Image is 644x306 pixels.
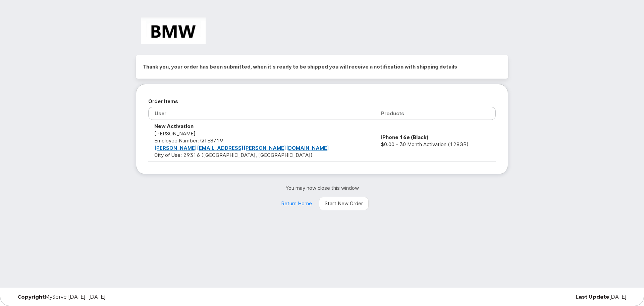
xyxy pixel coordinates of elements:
[12,294,219,300] div: MyServe [DATE]–[DATE]
[154,137,223,144] span: Employee Number: QTE8719
[17,294,45,300] strong: Copyright
[275,197,318,210] a: Return Home
[148,120,375,162] td: [PERSON_NAME] City of Use: 29316 ([GEOGRAPHIC_DATA], [GEOGRAPHIC_DATA])
[375,120,496,162] td: $0.00 - 30 Month Activation (128GB)
[319,197,369,210] a: Start New Order
[425,294,632,300] div: [DATE]
[375,107,496,120] th: Products
[141,17,206,44] img: BMW Manufacturing Co LLC
[148,107,375,120] th: User
[381,134,429,140] strong: iPhone 16e (Black)
[148,96,496,106] h2: Order Items
[143,62,501,72] h2: Thank you, your order has been submitted, when it's ready to be shipped you will receive a notifi...
[154,145,329,151] a: [PERSON_NAME][EMAIL_ADDRESS][PERSON_NAME][DOMAIN_NAME]
[154,123,194,129] strong: New Activation
[576,294,609,300] strong: Last Update
[136,184,508,191] p: You may now close this window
